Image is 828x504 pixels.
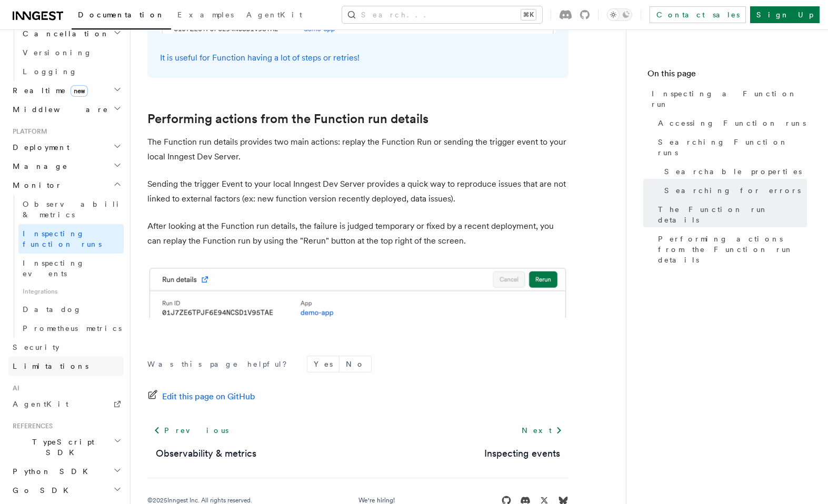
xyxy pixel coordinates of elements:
[8,104,108,115] span: Middleware
[8,195,124,338] div: Monitor
[18,319,124,338] a: Prometheus metrics
[8,432,124,462] button: TypeScript SDK
[246,11,302,19] span: AgentKit
[8,338,124,357] a: Security
[652,88,807,109] span: Inspecting a Function run
[654,200,807,229] a: The Function run details
[664,166,802,177] span: Searchable properties
[8,176,124,195] button: Monitor
[78,11,165,19] span: Documentation
[147,421,234,440] a: Previous
[23,67,77,76] span: Logging
[156,446,256,461] a: Observability & metrics
[8,357,124,376] a: Limitations
[171,3,240,28] a: Examples
[23,48,92,57] span: Versioning
[658,137,807,158] span: Searching Function runs
[8,138,124,157] button: Deployment
[654,114,807,133] a: Accessing Function runs
[18,24,124,43] button: Cancellation
[521,9,536,20] kbd: ⌘K
[147,359,294,369] p: Was this page helpful?
[23,324,122,332] span: Prometheus metrics
[8,157,124,176] button: Manage
[240,3,308,28] a: AgentKit
[658,234,807,265] span: Performing actions from the Function run details
[8,422,53,430] span: References
[750,6,820,23] a: Sign Up
[18,43,124,62] a: Versioning
[18,254,124,283] a: Inspecting events
[664,185,801,196] span: Searching for errors
[8,142,69,153] span: Deployment
[23,200,131,219] span: Observability & metrics
[177,11,234,19] span: Examples
[8,466,94,477] span: Python SDK
[18,195,124,224] a: Observability & metrics
[160,51,556,65] p: It is useful for Function having a lot of steps or retries!
[660,162,807,181] a: Searchable properties
[147,112,428,126] a: Performing actions from the Function run details
[18,300,124,319] a: Datadog
[162,389,255,404] span: Edit this page on GitHub
[8,161,68,172] span: Manage
[307,356,339,372] button: Yes
[18,28,109,39] span: Cancellation
[147,135,568,164] p: The Function run details provides two main actions: replay the Function Run or sending the trigge...
[147,177,568,206] p: Sending the trigger Event to your local Inngest Dev Server provides a quick way to reproduce issu...
[147,389,255,404] a: Edit this page on GitHub
[147,265,568,318] img: The rerun button is accessible in the header of the "run details" section of the Function run detail
[8,481,124,500] button: Go SDK
[515,421,568,440] a: Next
[147,219,568,248] p: After looking at the Function run details, the failure is judged temporary or fixed by a recent d...
[8,81,124,100] button: Realtimenew
[23,229,102,248] span: Inspecting function runs
[647,67,807,84] h4: On this page
[23,259,85,278] span: Inspecting events
[8,384,19,392] span: AI
[72,3,171,29] a: Documentation
[8,485,75,496] span: Go SDK
[18,224,124,254] a: Inspecting function runs
[13,362,88,370] span: Limitations
[660,181,807,200] a: Searching for errors
[8,180,62,190] span: Monitor
[340,356,371,372] button: No
[650,6,746,23] a: Contact sales
[71,85,88,97] span: new
[654,229,807,269] a: Performing actions from the Function run details
[18,62,124,81] a: Logging
[607,8,632,21] button: Toggle dark mode
[654,133,807,162] a: Searching Function runs
[8,127,47,136] span: Platform
[658,118,806,128] span: Accessing Function runs
[658,204,807,225] span: The Function run details
[647,84,807,114] a: Inspecting a Function run
[13,400,68,408] span: AgentKit
[18,283,124,300] span: Integrations
[23,305,82,314] span: Datadog
[8,395,124,414] a: AgentKit
[484,446,560,461] a: Inspecting events
[8,85,88,96] span: Realtime
[342,6,542,23] button: Search...⌘K
[13,343,59,351] span: Security
[8,437,114,458] span: TypeScript SDK
[8,100,124,119] button: Middleware
[8,462,124,481] button: Python SDK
